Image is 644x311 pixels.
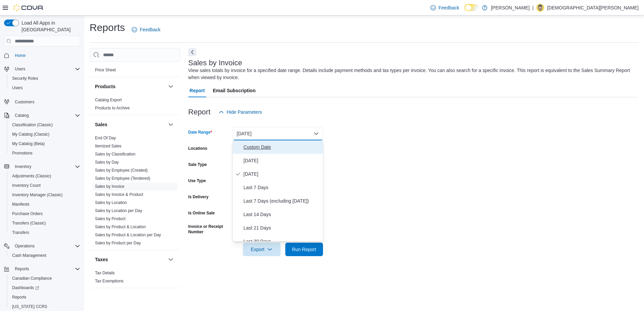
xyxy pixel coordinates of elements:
[15,53,26,58] span: Home
[1,241,83,251] button: Operations
[9,172,54,180] a: Adjustments (Classic)
[12,265,32,273] button: Reports
[7,200,83,209] button: Manifests
[9,210,45,218] a: Purchase Orders
[12,98,37,106] a: Customers
[188,178,206,183] label: Use Type
[213,84,256,97] span: Email Subscription
[9,84,80,92] span: Users
[9,274,55,282] a: Canadian Compliance
[95,168,148,173] span: Sales by Employee (Created)
[12,276,52,281] span: Canadian Compliance
[9,303,80,311] span: Washington CCRS
[216,105,265,119] button: Hide Parameters
[12,85,23,91] span: Users
[7,130,83,139] button: My Catalog (Classic)
[533,4,534,12] p: |
[15,99,34,105] span: Customers
[9,74,41,82] a: Security Roles
[95,121,107,128] h3: Sales
[9,200,32,208] a: Manifests
[12,265,80,273] span: Reports
[95,216,126,221] span: Sales by Product
[90,96,180,115] div: Products
[167,120,175,129] button: Sales
[95,256,108,263] h3: Taxes
[12,295,26,300] span: Reports
[12,65,28,73] button: Users
[95,233,161,237] a: Sales by Product & Location per Day
[188,146,207,151] label: Locations
[244,157,320,165] span: [DATE]
[188,210,215,216] label: Is Online Sale
[7,283,83,292] a: Dashboards
[95,216,126,221] a: Sales by Product
[9,274,80,282] span: Canadian Compliance
[7,120,83,130] button: Classification (Classic)
[95,144,122,148] a: Itemized Sales
[95,278,124,284] span: Tax Exemptions
[7,209,83,218] button: Purchase Orders
[12,111,31,119] button: Catalog
[95,151,135,157] span: Sales by Classification
[9,284,42,292] a: Dashboards
[247,243,277,256] span: Export
[15,243,35,249] span: Operations
[15,164,31,169] span: Inventory
[9,229,32,237] a: Transfers
[9,200,80,208] span: Manifests
[90,21,125,34] h1: Reports
[12,65,80,73] span: Users
[95,271,115,275] a: Tax Details
[95,83,165,90] button: Products
[12,163,34,171] button: Inventory
[227,109,262,115] span: Hide Parameters
[244,197,320,205] span: Last 7 Days (excluding [DATE])
[95,208,142,213] a: Sales by Location per Day
[1,264,83,274] button: Reports
[7,228,83,237] button: Transfers
[9,229,80,237] span: Transfers
[188,67,635,81] div: View sales totals by invoice for a specified date range. Details include payment methods and tax ...
[9,251,49,260] a: Cash Management
[188,194,208,200] label: Is Delivery
[9,74,80,82] span: Security Roles
[428,1,462,14] a: Feedback
[12,242,37,250] button: Operations
[190,84,205,97] span: Report
[188,48,196,56] button: Next
[95,240,141,246] span: Sales by Product per Day
[9,219,80,227] span: Transfers (Classic)
[188,130,212,135] label: Date Range
[95,176,150,181] span: Sales by Employee (Tendered)
[1,50,83,60] button: Home
[167,255,175,264] button: Taxes
[244,170,320,178] span: [DATE]
[9,172,80,180] span: Adjustments (Classic)
[9,121,56,129] a: Classification (Classic)
[167,82,175,91] button: Products
[95,224,146,230] span: Sales by Product & Location
[95,200,127,205] a: Sales by Location
[12,304,47,309] span: [US_STATE] CCRS
[12,97,80,106] span: Customers
[9,140,47,148] a: My Catalog (Beta)
[12,242,80,250] span: Operations
[12,230,29,235] span: Transfers
[1,111,83,120] button: Catalog
[95,270,115,276] span: Tax Details
[95,136,116,140] a: End Of Day
[15,266,29,272] span: Reports
[90,134,180,250] div: Sales
[95,184,124,189] a: Sales by Invoice
[95,105,130,111] span: Products to Archive
[12,202,29,207] span: Manifests
[12,173,51,179] span: Adjustments (Classic)
[95,68,116,72] a: Price Sheet
[95,256,165,263] button: Taxes
[7,181,83,190] button: Inventory Count
[12,51,28,60] a: Home
[95,200,127,205] span: Sales by Location
[95,192,143,197] a: Sales by Invoice & Product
